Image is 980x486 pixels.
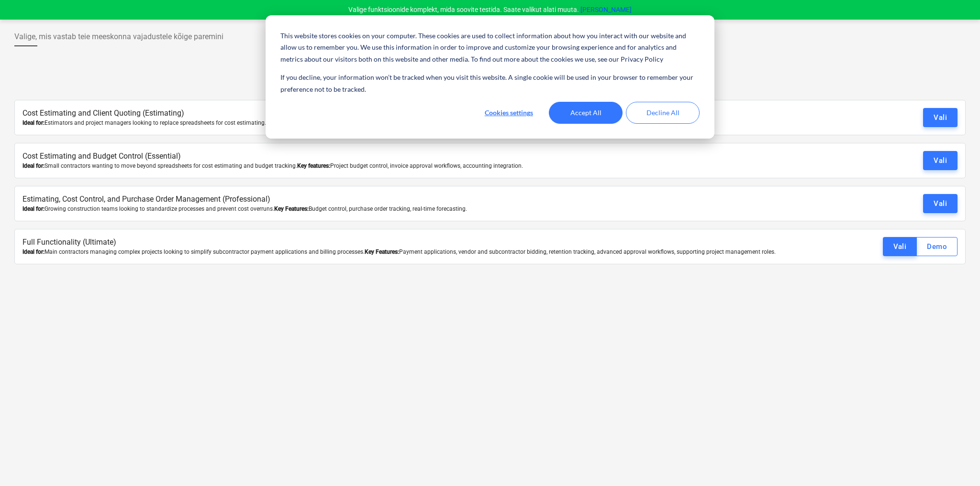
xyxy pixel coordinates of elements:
button: Vali [923,194,958,213]
p: Estimating, Cost Control, and Purchase Order Management (Professional) [22,194,802,205]
p: Valige oma vajadustele [PERSON_NAME] funktsioonikomplekt ja me saadame teile kiireid näpunäiteid ... [14,81,966,92]
div: Vali [934,111,947,124]
div: Demo [927,240,947,253]
b: Key features: [297,162,330,169]
button: Vali [923,151,958,170]
button: Vali [923,108,958,127]
button: Cookies settings [472,102,546,124]
button: Demo [916,237,958,256]
button: Vali [883,237,917,256]
div: Vali [934,197,947,210]
div: Estimators and project managers looking to replace spreadsheets for cost estimating. Cost estimat... [22,119,802,127]
p: Full Functionality (Ultimate) [22,237,802,248]
div: Growing construction teams looking to standardize processes and prevent cost overruns. Budget con... [22,205,802,213]
button: Decline All [626,102,700,124]
div: Vali [934,154,947,167]
div: Cookie banner [266,15,714,139]
p: Cost Estimating and Budget Control (Essential) [22,151,802,162]
p: This website stores cookies on your computer. These cookies are used to collect information about... [280,30,700,65]
button: [PERSON_NAME] [580,5,632,15]
b: Ideal for: [22,248,45,255]
div: Vestlusvidin [932,440,980,486]
p: Cost Estimating and Client Quoting (Estimating) [22,108,802,119]
b: Ideal for: [22,119,45,126]
b: Key Features: [365,248,399,255]
p: Valige funktsioonide komplekt, mida soovite testida. Saate valikut alati muuta. [348,5,632,15]
b: Ideal for: [22,205,45,212]
b: Ideal for: [22,162,45,169]
span: Valige, mis vastab teie meeskonna vajadustele kõige paremini [14,31,223,43]
div: Small contractors wanting to move beyond spreadsheets for cost estimating and budget tracking. Pr... [22,162,802,170]
div: Main contractors managing complex projects looking to simplify subcontractor payment applications... [22,248,802,256]
p: If you decline, your information won’t be tracked when you visit this website. A single cookie wi... [280,72,700,95]
button: Accept All [549,102,623,124]
b: Key Features: [274,205,309,212]
div: Vali [893,240,907,253]
iframe: Chat Widget [932,440,980,486]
